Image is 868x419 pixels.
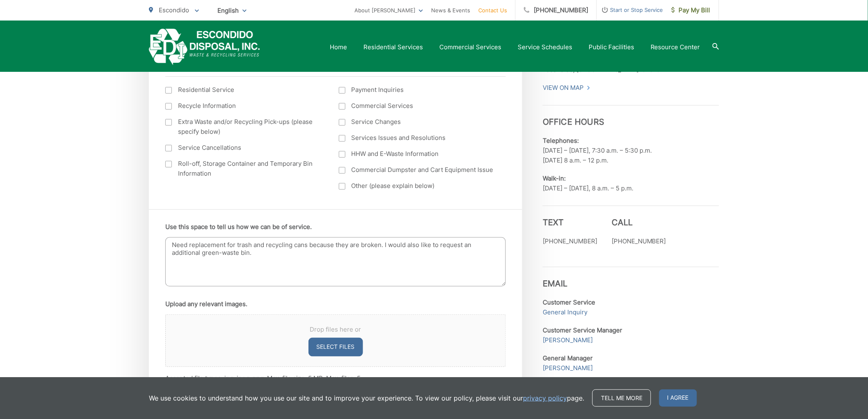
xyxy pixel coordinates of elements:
a: Contact Us [478,5,507,15]
span: Accepted file types: jpg, jpeg, png, Max. file size: 5 MB, Max. files: 5. [165,374,362,382]
span: Pay My Bill [672,5,710,15]
label: Commercial Dumpster and Cart Equipment Issue [339,165,496,175]
label: Payment Inquiries [339,85,496,95]
label: Service Cancellations [165,143,322,153]
a: Residential Services [363,42,423,52]
strong: Customer Service [543,298,595,306]
a: Commercial Services [439,42,501,52]
label: Extra Waste and/or Recycling Pick-ups (please specify below) [165,117,322,137]
a: privacy policy [523,393,567,403]
h3: Text [543,218,597,227]
span: Escondido [159,6,189,14]
a: [PERSON_NAME] [543,335,593,345]
label: Service Changes [339,117,496,127]
a: News & Events [431,5,470,15]
a: About [PERSON_NAME] [354,5,423,15]
a: [PERSON_NAME] [543,363,593,373]
strong: General Manager [543,354,593,362]
b: Telephones: [543,137,579,144]
label: Commercial Services [339,101,496,111]
a: EDCD logo. Return to the homepage. [149,29,260,65]
a: General Inquiry [543,307,587,317]
label: Recycle Information [165,101,322,111]
p: We use cookies to understand how you use our site and to improve your experience. To view our pol... [149,393,584,403]
label: Use this space to tell us how we can be of service. [165,223,312,231]
span: Drop files here or [176,325,496,334]
label: Upload any relevant images. [165,300,247,308]
h3: Email [543,267,719,288]
label: Services Issues and Resolutions [339,133,496,143]
p: [DATE] – [DATE], 7:30 a.m. – 5:30 p.m. [DATE] 8 a.m. – 12 p.m. [543,136,719,165]
a: Public Facilities [589,42,634,52]
p: [DATE] – [DATE], 8 a.m. – 5 p.m. [543,174,719,193]
strong: Customer Service Manager [543,326,622,334]
a: Tell me more [592,389,651,407]
button: select files, upload any relevant images. [308,338,363,357]
h3: Office Hours [543,105,719,127]
a: Service Schedules [518,42,572,52]
a: Home [330,42,347,52]
span: English [211,3,253,18]
label: Roll-off, Storage Container and Temporary Bin Information [165,159,322,179]
label: HHW and E-Waste Information [339,149,496,159]
h3: Call [612,218,666,227]
b: Walk-in: [543,174,566,182]
label: Residential Service [165,85,322,95]
label: Other (please explain below) [339,181,496,191]
a: Resource Center [651,42,700,52]
a: View On Map [543,83,591,93]
span: I agree [659,389,697,407]
p: [PHONE_NUMBER] [612,236,666,246]
p: [PHONE_NUMBER] [543,236,597,246]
